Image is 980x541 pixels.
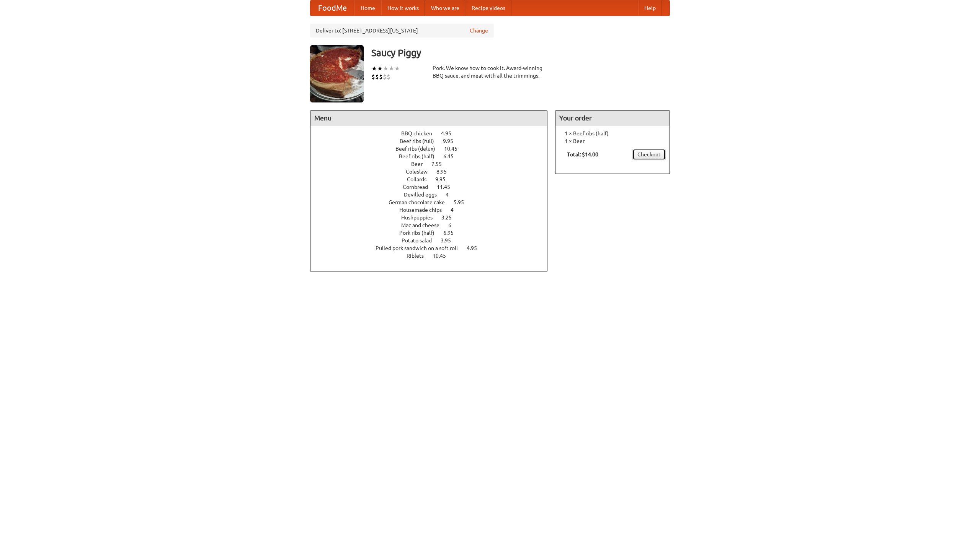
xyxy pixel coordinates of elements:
a: Mac and cheese 6 [401,222,465,228]
li: $ [371,73,375,81]
li: ★ [377,64,383,73]
li: ★ [394,64,400,73]
a: Hushpuppies 3.25 [401,214,466,221]
b: Total: $14.00 [567,151,598,158]
span: 4 [446,192,456,198]
li: $ [379,73,383,81]
span: 11.45 [437,184,458,190]
h4: Menu [310,110,547,126]
span: Coleslaw [406,169,435,175]
a: Pork ribs (half) 6.95 [399,230,468,236]
h4: Your order [555,110,670,126]
a: Riblets 10.45 [407,253,460,259]
a: Coleslaw 8.95 [406,169,461,175]
span: 5.95 [454,199,472,205]
a: German chocolate cake 5.95 [389,199,478,205]
a: Devilled eggs 4 [404,192,463,198]
a: Checkout [632,149,666,160]
span: Beer [411,161,430,167]
span: BBQ chicken [401,130,440,136]
span: Beef ribs (full) [400,138,442,144]
a: How it works [381,0,425,16]
a: Recipe videos [465,0,511,16]
span: Pork ribs (half) [399,230,442,236]
li: ★ [371,64,377,73]
li: $ [387,73,390,81]
a: Who we are [425,0,465,16]
a: Beef ribs (delux) 10.45 [395,146,472,152]
span: 10.45 [444,146,465,152]
li: ★ [383,64,389,73]
a: Help [638,0,662,16]
span: 6.95 [443,230,461,236]
span: German chocolate cake [389,199,452,205]
a: Pulled pork sandwich on a soft roll 4.95 [376,245,491,251]
span: 3.95 [441,237,459,244]
a: Beef ribs (full) 9.95 [400,138,467,144]
h3: Saucy Piggy [371,45,670,60]
div: Deliver to: [STREET_ADDRESS][US_STATE] [310,24,494,37]
span: Hushpuppies [401,214,440,221]
a: FoodMe [310,0,354,16]
a: Collards 9.95 [407,176,460,182]
li: $ [383,73,387,81]
span: 3.25 [441,214,459,221]
span: Cornbread [403,184,436,190]
span: Housemade chips [399,207,449,213]
li: 1 × Beef ribs (half) [559,130,666,137]
li: ★ [389,64,394,73]
a: Change [470,27,488,34]
span: Pulled pork sandwich on a soft roll [376,245,465,251]
a: Beer 7.55 [411,161,456,167]
li: 1 × Beer [559,137,666,145]
a: BBQ chicken 4.95 [401,130,465,136]
span: 9.95 [443,138,461,144]
a: Cornbread 11.45 [403,184,464,190]
a: Beef ribs (half) 6.45 [399,153,468,159]
span: 10.45 [433,253,454,259]
div: Pork. We know how to cook it. Award-winning BBQ sauce, and meat with all the trimmings. [433,64,547,80]
span: Potato salad [402,237,439,244]
a: Home [354,0,381,16]
a: Potato salad 3.95 [402,237,465,244]
span: 4.95 [441,130,459,136]
img: angular.jpg [310,45,364,102]
span: 8.95 [436,169,454,175]
span: Beef ribs (delux) [395,146,443,152]
span: Riblets [407,253,431,259]
span: 6.45 [443,153,461,159]
span: 4 [451,207,461,213]
li: $ [375,73,379,81]
span: 4.95 [467,245,485,251]
span: Beef ribs (half) [399,153,442,159]
a: Housemade chips 4 [399,207,468,213]
span: 7.55 [431,161,449,167]
span: Devilled eggs [404,192,444,198]
span: Mac and cheese [401,222,447,228]
span: 6 [448,222,459,228]
span: 9.95 [435,176,453,182]
span: Collards [407,176,434,182]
